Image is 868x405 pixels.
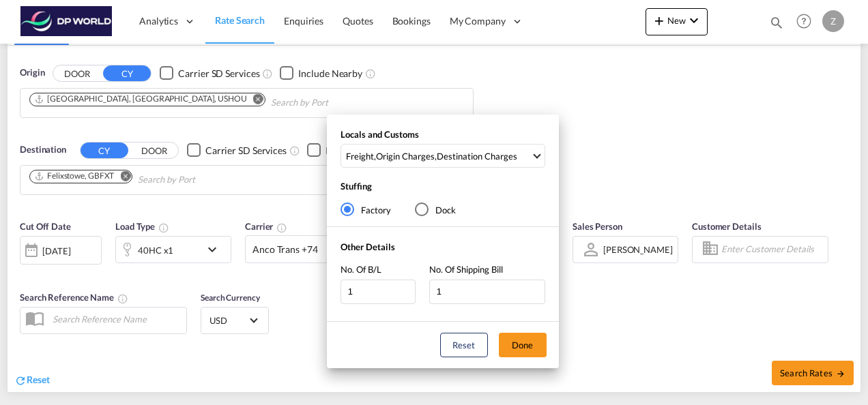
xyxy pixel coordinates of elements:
button: Done [499,333,547,357]
md-select: Select Locals and Customs: Freight, Origin Charges, Destination Charges [341,144,545,168]
md-radio-button: Dock [415,202,456,216]
div: Destination Charges [437,150,517,162]
div: Origin Charges [376,150,435,162]
span: Stuffing [341,181,372,192]
md-radio-button: Factory [341,202,391,216]
button: Reset [440,333,488,357]
span: No. Of Shipping Bill [429,264,503,275]
span: Other Details [341,241,395,252]
span: Locals and Customs [341,129,419,140]
span: No. Of B/L [341,264,381,275]
div: Freight [346,150,374,162]
input: No. Of Shipping Bill [429,280,545,304]
input: No. Of B/L [341,280,416,304]
span: , , [346,150,531,162]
